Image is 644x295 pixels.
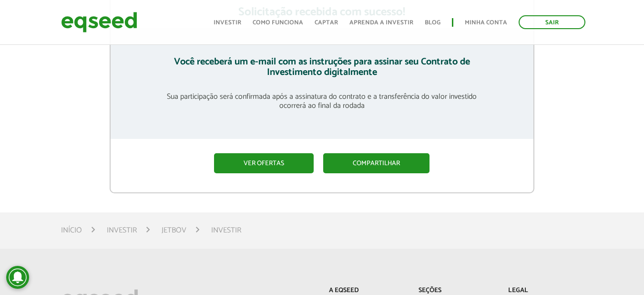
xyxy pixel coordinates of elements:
a: Sair [519,15,585,29]
p: Legal [508,287,583,295]
a: JetBov [162,227,186,234]
a: Captar [315,20,338,26]
p: Seções [419,287,494,295]
a: Compartilhar [323,153,429,173]
a: Aprenda a investir [349,20,413,26]
a: Blog [425,20,440,26]
a: Ver ofertas [214,153,314,173]
a: Investir [214,20,241,26]
a: Início [61,227,82,234]
p: A EqSeed [329,287,404,295]
a: Investir [107,227,137,234]
a: Como funciona [253,20,303,26]
img: EqSeed [61,10,137,35]
h3: Você receberá um e-mail com as instruções para assinar seu Contrato de Investimento digitalmente [158,57,486,78]
a: Minha conta [465,20,507,26]
li: Investir [211,224,241,237]
p: Sua participação será confirmada após a assinatura do contrato e a transferência do valor investi... [158,92,486,110]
